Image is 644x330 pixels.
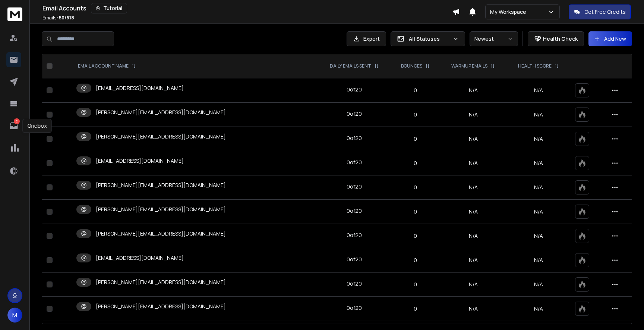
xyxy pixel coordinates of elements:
p: Emails : [42,15,74,21]
p: [PERSON_NAME][EMAIL_ADDRESS][DOMAIN_NAME] [96,278,226,286]
td: N/A [440,103,507,127]
button: Export [347,31,386,46]
p: BOUNCES [401,63,422,69]
span: 50 / 618 [59,15,74,21]
button: M [7,308,22,323]
div: 0 of 20 [347,159,362,166]
p: [PERSON_NAME][EMAIL_ADDRESS][DOMAIN_NAME] [96,206,226,213]
p: All Statuses [409,35,450,43]
p: [PERSON_NAME][EMAIL_ADDRESS][DOMAIN_NAME] [96,230,226,237]
button: Add New [588,31,632,46]
p: Get Free Credits [584,8,626,16]
a: 2 [6,118,21,133]
p: N/A [511,184,566,191]
p: 2 [14,118,20,124]
p: 0 [395,159,435,167]
p: 0 [395,256,435,264]
p: DAILY EMAILS SENT [330,63,371,69]
button: Newest [470,31,518,46]
div: 0 of 20 [347,207,362,215]
button: Get Free Credits [569,4,631,19]
div: 0 of 20 [347,231,362,239]
p: WARMUP EMAILS [451,63,487,69]
p: HEALTH SCORE [518,63,552,69]
p: 0 [395,111,435,118]
p: N/A [511,135,566,143]
p: [EMAIL_ADDRESS][DOMAIN_NAME] [96,157,184,165]
p: N/A [511,256,566,264]
p: 0 [395,184,435,191]
td: N/A [440,224,507,248]
div: 0 of 20 [347,304,362,312]
div: EMAIL ACCOUNT NAME [78,63,136,69]
div: 0 of 20 [347,86,362,93]
div: 0 of 20 [347,183,362,190]
button: Tutorial [91,3,127,13]
p: [PERSON_NAME][EMAIL_ADDRESS][DOMAIN_NAME] [96,303,226,310]
div: 0 of 20 [347,280,362,287]
div: Email Accounts [42,3,452,13]
p: [EMAIL_ADDRESS][DOMAIN_NAME] [96,254,184,262]
p: 0 [395,87,435,94]
p: 0 [395,305,435,312]
td: N/A [440,273,507,297]
p: N/A [511,87,566,94]
div: 0 of 20 [347,256,362,263]
td: N/A [440,200,507,224]
p: N/A [511,281,566,288]
p: [PERSON_NAME][EMAIL_ADDRESS][DOMAIN_NAME] [96,133,226,140]
p: [PERSON_NAME][EMAIL_ADDRESS][DOMAIN_NAME] [96,181,226,189]
td: N/A [440,127,507,151]
div: Onebox [23,119,52,133]
td: N/A [440,175,507,200]
td: N/A [440,248,507,273]
p: 0 [395,281,435,288]
td: N/A [440,297,507,321]
p: Health Check [543,35,578,43]
p: N/A [511,208,566,215]
div: 0 of 20 [347,134,362,142]
p: N/A [511,159,566,167]
p: 0 [395,208,435,215]
p: N/A [511,232,566,240]
p: N/A [511,305,566,312]
p: My Workspace [490,8,529,16]
p: [EMAIL_ADDRESS][DOMAIN_NAME] [96,84,184,92]
p: N/A [511,111,566,118]
p: 0 [395,232,435,240]
td: N/A [440,151,507,175]
p: [PERSON_NAME][EMAIL_ADDRESS][DOMAIN_NAME] [96,109,226,116]
p: 0 [395,135,435,143]
button: Health Check [528,31,584,46]
div: 0 of 20 [347,110,362,118]
td: N/A [440,78,507,103]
